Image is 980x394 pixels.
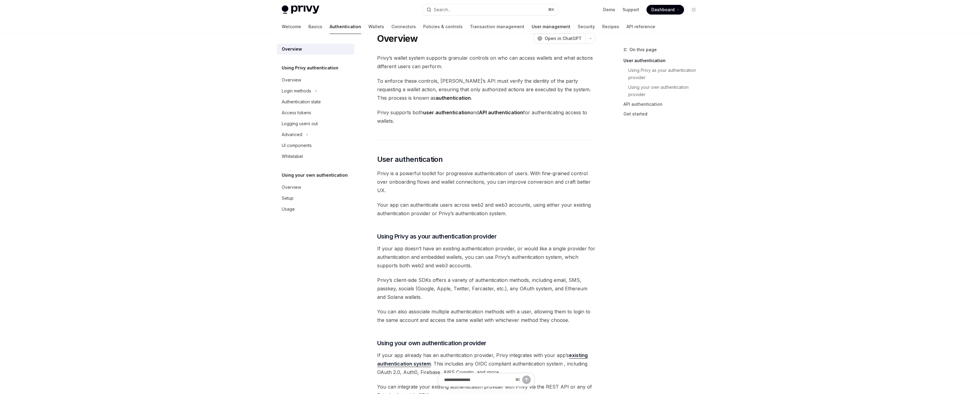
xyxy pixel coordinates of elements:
[651,7,675,13] span: Dashboard
[623,65,703,82] a: Using Privy as your authentication provider
[277,204,354,215] a: Usage
[277,75,354,85] a: Overview
[377,77,596,102] span: To enforce these controls, [PERSON_NAME]’s API must verify the identity of the party requesting a...
[377,232,497,241] span: Using Privy as your authentication provider
[626,19,655,34] a: API reference
[377,169,596,195] span: Privy is a powerful toolkit for progressive authentication of users. With fine-grained control ov...
[646,5,684,15] a: Dashboard
[436,95,471,101] strong: authentication
[377,339,487,347] span: Using your own authentication provider
[602,19,619,34] a: Recipes
[277,140,354,151] a: UI components
[282,120,318,127] div: Logging users out
[623,99,703,109] a: API authentication
[545,35,582,42] span: Open in ChatGPT
[277,193,354,204] a: Setup
[377,54,596,71] span: Privy’s wallet system supports granular controls on who can access wallets and what actions diffe...
[282,195,294,202] div: Setup
[277,151,354,162] a: Whitelabel
[282,19,301,34] a: Welcome
[479,109,523,115] strong: API authentication
[282,184,301,191] div: Overview
[308,19,322,34] a: Basics
[330,19,361,34] a: Authentication
[522,376,531,384] button: Send message
[377,276,596,301] span: Privy’s client-side SDKs offers a variety of authentication methods, including email, SMS, passke...
[282,109,311,116] div: Access tokens
[532,19,570,34] a: User management
[368,19,384,34] a: Wallets
[277,107,354,118] a: Access tokens
[422,4,558,15] button: Open search
[282,131,302,138] div: Advanced
[623,109,703,119] a: Get started
[282,142,312,149] div: UI components
[623,82,703,99] a: Using your own authentication provider
[423,19,463,34] a: Policies & controls
[630,46,657,53] span: On this page
[533,33,585,44] button: Open in ChatGPT
[434,6,451,13] div: Search...
[282,5,319,14] img: light logo
[377,155,443,164] span: User authentication
[277,182,354,193] a: Overview
[377,201,596,218] span: Your app can authenticate users across web2 and web3 accounts, using either your existing authent...
[282,64,338,72] h5: Using Privy authentication
[377,307,596,324] span: You can also associate multiple authentication methods with a user, allowing them to login to the...
[277,96,354,107] a: Authentication state
[282,153,303,160] div: Whitelabel
[423,109,470,115] strong: user authentication
[578,19,595,34] a: Security
[282,45,302,53] div: Overview
[282,172,348,179] h5: Using your own authentication
[470,19,524,34] a: Transaction management
[623,56,703,65] a: User authentication
[282,76,301,84] div: Overview
[391,19,416,34] a: Connectors
[548,7,554,12] span: ⌘ K
[282,205,295,213] div: Usage
[277,129,354,140] button: Toggle Advanced section
[277,85,354,96] button: Toggle Login methods section
[377,244,596,270] span: If your app doesn’t have an existing authentication provider, or would like a single provider for...
[377,108,596,125] span: Privy supports both and for authenticating access to wallets.
[377,351,596,376] span: If your app already has an authentication provider, Privy integrates with your app’s . This inclu...
[377,33,418,44] h1: Overview
[623,7,639,13] a: Support
[277,118,354,129] a: Logging users out
[689,5,699,15] button: Toggle dark mode
[603,7,615,13] a: Demo
[444,373,513,386] input: Ask a question...
[282,87,311,95] div: Login methods
[277,44,354,55] a: Overview
[282,98,321,105] div: Authentication state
